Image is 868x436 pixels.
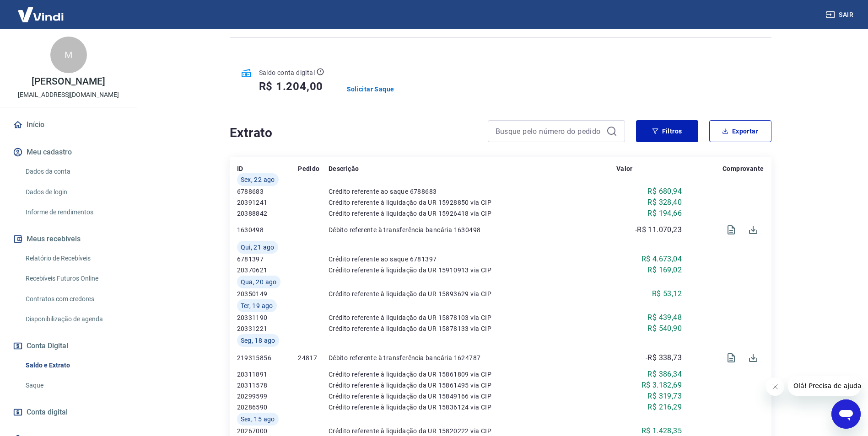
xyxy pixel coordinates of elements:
[742,219,764,241] span: Download
[329,289,616,298] p: Crédito referente à liquidação da UR 15893629 via CIP
[766,378,784,396] iframe: Fechar mensagem
[18,90,119,100] p: [EMAIL_ADDRESS][DOMAIN_NAME]
[22,249,126,268] a: Relatório de Recebíveis
[329,403,616,412] p: Crédito referente à liquidação da UR 15836124 via CIP
[11,0,70,28] img: Vindi
[298,353,328,362] p: 24817
[642,254,682,265] p: R$ 4.673,04
[11,229,126,249] button: Meus recebíveis
[11,115,126,135] a: Início
[646,352,682,363] p: -R$ 338,73
[22,310,126,329] a: Disponibilização de agenda
[647,323,682,334] p: R$ 540,90
[237,266,298,275] p: 20370621
[720,219,742,241] span: Visualizar
[329,187,616,196] p: Crédito referente ao saque 6788683
[237,225,298,234] p: 1630498
[237,255,298,264] p: 6781397
[237,392,298,401] p: 20299599
[496,124,603,138] input: Busque pelo número do pedido
[11,336,126,356] button: Conta Digital
[237,164,243,173] p: ID
[241,336,275,345] span: Seg, 18 ago
[647,208,682,219] p: R$ 194,66
[241,415,275,424] span: Sex, 15 ago
[237,381,298,390] p: 20311578
[237,289,298,298] p: 20350149
[22,290,126,308] a: Contratos com credores
[329,392,616,401] p: Crédito referente à liquidação da UR 15849166 via CIP
[647,369,682,380] p: R$ 386,34
[647,391,682,402] p: R$ 319,73
[241,301,273,310] span: Ter, 19 ago
[642,380,682,391] p: R$ 3.182,69
[329,313,616,322] p: Crédito referente à liquidação da UR 15878103 via CIP
[742,347,764,369] span: Download
[329,324,616,333] p: Crédito referente à liquidação da UR 15878133 via CIP
[241,277,277,287] span: Qua, 20 ago
[329,381,616,390] p: Crédito referente à liquidação da UR 15861495 via CIP
[237,198,298,207] p: 20391241
[831,399,861,429] iframe: Botão para abrir a janela de mensagens
[22,356,126,375] a: Saldo e Extrato
[329,255,616,264] p: Crédito referente ao saque 6781397
[347,85,394,94] a: Solicitar Saque
[22,162,126,181] a: Dados da conta
[11,142,126,162] button: Meu cadastro
[720,347,742,369] span: Visualizar
[237,313,298,322] p: 20331190
[329,164,359,173] p: Descrição
[329,209,616,218] p: Crédito referente à liquidação da UR 15926418 via CIP
[50,37,87,73] div: M
[329,225,616,234] p: Débito referente à transferência bancária 1630498
[647,312,682,323] p: R$ 439,48
[636,120,698,142] button: Filtros
[32,77,105,86] p: [PERSON_NAME]
[241,243,275,252] span: Qui, 21 ago
[237,353,298,362] p: 219315856
[259,79,323,94] h5: R$ 1.204,00
[647,186,682,197] p: R$ 680,94
[788,376,861,396] iframe: Mensagem da empresa
[237,403,298,412] p: 20286590
[22,203,126,222] a: Informe de rendimentos
[329,266,616,275] p: Crédito referente à liquidação da UR 15910913 via CIP
[241,175,275,184] span: Sex, 22 ago
[22,269,126,288] a: Recebíveis Futuros Online
[647,402,682,413] p: R$ 216,29
[647,197,682,208] p: R$ 328,40
[329,426,616,436] p: Crédito referente à liquidação da UR 15820222 via CIP
[11,402,126,422] a: Conta digital
[237,324,298,333] p: 20331221
[237,187,298,196] p: 6788683
[329,198,616,207] p: Crédito referente à liquidação da UR 15928850 via CIP
[709,120,771,142] button: Exportar
[652,288,682,299] p: R$ 53,12
[230,124,477,142] h4: Extrato
[5,6,77,14] span: Olá! Precisa de ajuda?
[647,265,682,276] p: R$ 169,02
[824,6,857,23] button: Sair
[22,183,126,202] a: Dados de login
[635,224,682,235] p: -R$ 11.070,23
[22,376,126,395] a: Saque
[722,164,764,173] p: Comprovante
[329,370,616,379] p: Crédito referente à liquidação da UR 15861809 via CIP
[237,370,298,379] p: 20311891
[616,164,633,173] p: Valor
[27,406,68,419] span: Conta digital
[259,68,315,77] p: Saldo conta digital
[237,209,298,218] p: 20388842
[329,353,616,362] p: Débito referente à transferência bancária 1624787
[298,164,319,173] p: Pedido
[237,426,298,436] p: 20267000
